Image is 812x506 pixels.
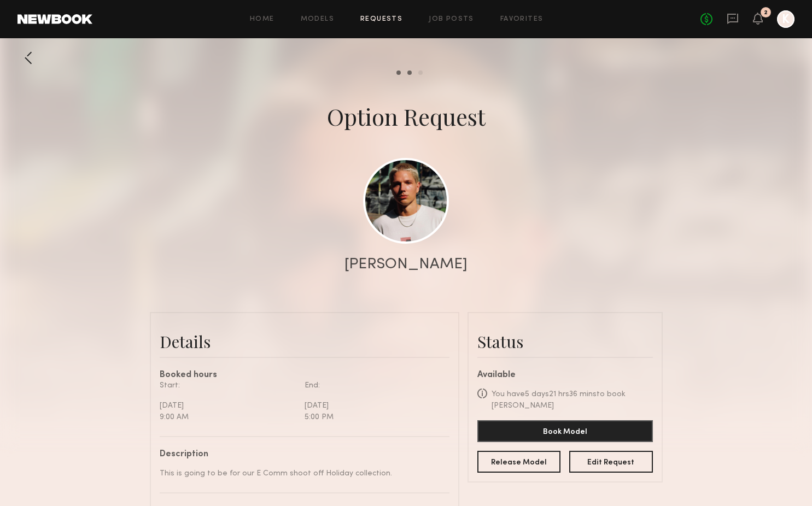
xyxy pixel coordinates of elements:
div: 2 [764,10,768,16]
a: Favorites [500,16,544,23]
button: Book Model [477,420,653,442]
div: You have 5 days 21 hrs 36 mins to book [PERSON_NAME] [492,389,653,411]
button: Edit Request [569,451,653,473]
div: End: [305,380,441,391]
div: Booked hours [160,371,449,380]
div: Available [477,371,653,380]
div: This is going to be for our E Comm shoot off Holiday collection. [160,468,441,479]
div: Description [160,450,441,459]
div: 9:00 AM [160,411,296,423]
div: Start: [160,380,296,391]
div: [DATE] [160,400,296,411]
a: K [777,10,795,28]
div: Option Request [327,101,486,132]
a: Home [250,16,274,23]
div: Details [160,331,449,352]
button: Release Model [477,451,561,473]
div: [DATE] [305,400,441,411]
div: Status [477,331,653,352]
div: [PERSON_NAME] [344,257,468,272]
div: 5:00 PM [305,411,441,423]
a: Requests [360,16,402,23]
a: Models [301,16,334,23]
a: Job Posts [429,16,474,23]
